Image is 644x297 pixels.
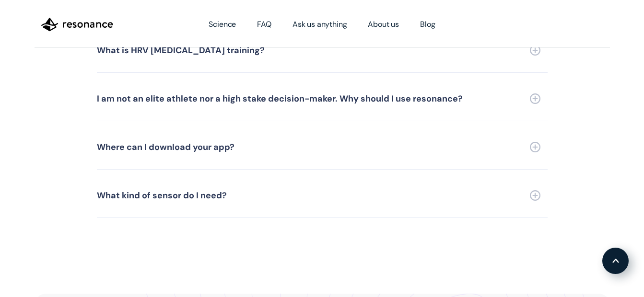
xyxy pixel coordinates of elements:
[97,77,548,121] a: I am not an elite athlete nor a high stake decision-maker. Why should I use resonance?
[410,11,445,38] a: Blog
[97,125,548,170] a: Where can I download your app?
[282,11,358,38] a: Ask us anything
[246,11,282,38] a: FAQ
[97,173,548,218] a: What kind of sensor do I need?
[198,11,246,38] a: Science
[530,190,540,201] img: Expand FAQ section
[97,94,463,103] div: I am not an elite athlete nor a high stake decision-maker. Why should I use resonance?
[357,11,410,38] a: About us
[530,45,540,56] img: Expand FAQ section
[97,191,227,200] div: What kind of sensor do I need?
[97,28,548,73] a: What is HRV [MEDICAL_DATA] training?
[530,142,540,152] img: Expand FAQ section
[530,93,540,104] img: Expand FAQ section
[97,143,234,151] div: Where can I download your app?
[97,46,265,55] div: What is HRV [MEDICAL_DATA] training?
[35,10,120,39] a: home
